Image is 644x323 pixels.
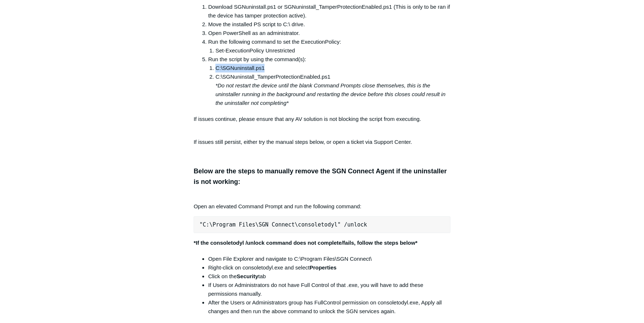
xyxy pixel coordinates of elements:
[208,20,450,29] li: Move the installed PS script to C:\ drive.
[215,72,450,107] li: C:\SGNuninstall_TamperProtectionEnabled.ps1
[215,82,445,106] em: *Do not restart the device until the blank Command Prompts close themselves, this is the uninstal...
[194,193,450,211] p: Open an elevated Command Prompt and run the following command:
[208,55,450,107] li: Run the script by using the command(s):
[215,64,450,72] li: C:\SGNuninstall.ps1
[208,3,450,20] li: Download SGNuninstall.ps1 or SGNuninstall_TamperProtectionEnabled.ps1 (This is only to be ran if ...
[194,166,450,187] h3: Below are the steps to manually remove the SGN Connect Agent if the uninstaller is not working:
[194,138,450,146] p: If issues still persist, either try the manual steps below, or open a ticket via Support Center.
[194,115,450,132] p: If issues continue, please ensure that any AV solution is not blocking the script from executing.
[208,298,450,316] li: After the Users or Administrators group has FullControl permission on consoletodyl.exe, Apply all...
[208,263,450,272] li: Right-click on consoletodyl.exe and select
[215,46,450,55] li: Set-ExecutionPolicy Unrestricted
[310,264,337,271] strong: Properties
[208,281,450,298] li: If Users or Administrators do not have Full Control of that .exe, you will have to add these perm...
[194,240,417,246] strong: *If the consoletodyl /unlock command does not complete/fails, follow the steps below*
[237,273,258,279] strong: Security
[208,29,450,38] li: Open PowerShell as an administrator.
[194,216,450,233] pre: "C:\Program Files\SGN Connect\consoletodyl" /unlock
[208,255,450,263] li: Open File Explorer and navigate to C:\Program Files\SGN Connect\
[208,38,450,55] li: Run the following command to set the ExecutionPolicy:
[208,272,450,281] li: Click on the tab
